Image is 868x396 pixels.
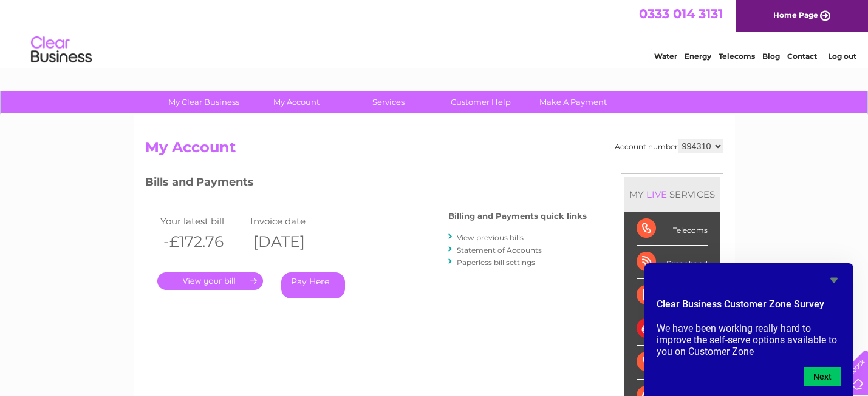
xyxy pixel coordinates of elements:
[624,177,720,212] div: MY SERVICES
[828,52,856,61] a: Log out
[338,91,439,113] a: Services
[637,212,708,246] div: Telecoms
[157,229,248,254] th: -£172.76
[281,272,345,298] a: Pay Here
[637,246,708,279] div: Broadband
[639,6,723,21] a: 0333 014 3131
[145,139,723,162] h2: My Account
[157,213,248,229] td: Your latest bill
[246,91,346,113] a: My Account
[657,323,841,357] p: We have been working really hard to improve the self-serve options available to you on Customer Zone
[787,52,817,61] a: Contact
[448,212,587,221] h4: Billing and Payments quick links
[457,233,524,242] a: View previous bills
[637,312,708,346] div: Water
[457,258,535,267] a: Paperless bill settings
[615,139,723,153] div: Account number
[637,346,708,379] div: Electricity
[657,273,841,386] div: Clear Business Customer Zone Survey
[637,279,708,312] div: Mobile
[431,91,531,113] a: Customer Help
[685,52,711,61] a: Energy
[457,246,542,255] a: Statement of Accounts
[523,91,623,113] a: Make A Payment
[148,7,722,59] div: Clear Business is a trading name of Verastar Limited (registered in [GEOGRAPHIC_DATA] No. 3667643...
[30,32,92,69] img: logo.png
[827,273,841,287] button: Hide survey
[145,173,587,195] h3: Bills and Payments
[247,229,338,254] th: [DATE]
[157,272,263,290] a: .
[654,52,677,61] a: Water
[762,52,780,61] a: Blog
[719,52,755,61] a: Telecoms
[154,91,254,113] a: My Clear Business
[247,213,338,229] td: Invoice date
[657,297,841,318] h2: Clear Business Customer Zone Survey
[804,367,841,386] button: Next question
[644,189,669,200] div: LIVE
